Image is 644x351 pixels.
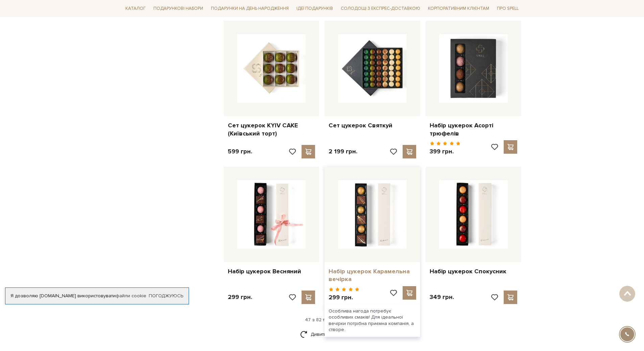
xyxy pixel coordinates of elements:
[430,268,517,275] a: Набір цукерок Спокусник
[228,268,315,275] a: Набір цукерок Весняний
[208,3,291,14] a: Подарунки на День народження
[329,294,359,301] p: 299 грн.
[116,293,146,299] a: файли cookie
[430,148,460,155] p: 399 грн.
[425,3,492,14] a: Корпоративним клієнтам
[228,293,252,301] p: 299 грн.
[123,3,148,14] a: Каталог
[151,3,206,14] a: Подарункові набори
[338,3,423,14] a: Солодощі з експрес-доставкою
[329,148,357,155] p: 2 199 грн.
[149,293,183,299] a: Погоджуюсь
[120,317,524,323] div: 47 з 82 товарів
[5,293,189,299] div: Я дозволяю [DOMAIN_NAME] використовувати
[228,122,315,137] a: Сет цукерок KYIV CAKE (Київський торт)
[294,3,336,14] a: Ідеї подарунків
[494,3,521,14] a: Про Spell
[300,328,344,340] a: Дивитися ще
[329,268,416,283] a: Набір цукерок Карамельна вечірка
[430,122,517,137] a: Набір цукерок Асорті трюфелів
[329,122,416,129] a: Сет цукерок Святкуй
[430,293,454,301] p: 349 грн.
[228,148,252,155] p: 599 грн.
[325,304,420,337] div: Особлива нагода потребує особливих смаків! Для ідеальної вечірки потрібна приємна компанія, а ств...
